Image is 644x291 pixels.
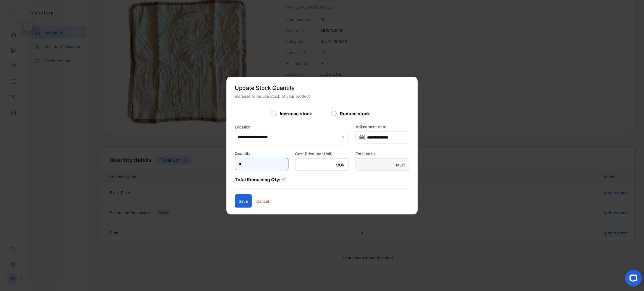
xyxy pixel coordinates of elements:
label: Total Value [356,151,409,157]
p: MUR [336,162,344,168]
p: MUR [396,162,405,168]
label: Adjustment date [356,124,409,130]
p: Update Stock Quantity [235,84,350,92]
label: Quantity [235,151,250,156]
p: Cancel [256,198,269,204]
label: Location [235,124,349,130]
span: -2 [281,177,286,182]
iframe: LiveChat chat widget [621,268,644,291]
p: Total Remaining Qty: [235,176,409,189]
label: Increase stock [280,110,312,117]
label: Reduce stock [340,110,370,117]
label: Cost Price (per Unit) [295,151,349,157]
p: Increase or reduce stock of your product [235,93,350,99]
button: Save [235,194,252,208]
